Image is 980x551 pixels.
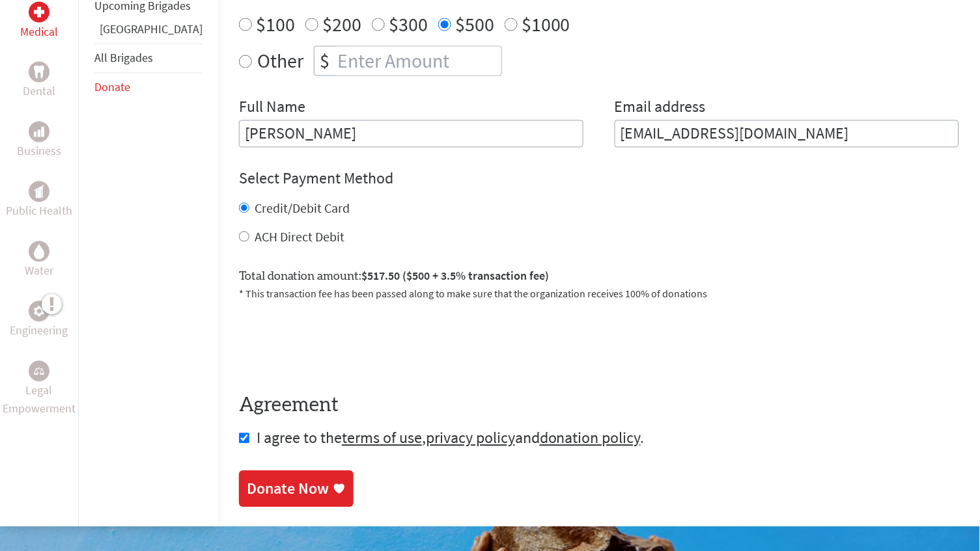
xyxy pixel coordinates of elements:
[255,200,350,217] label: Credit/Debit Card
[426,428,515,448] a: privacy policy
[3,361,76,418] a: Legal EmpowermentLegal Empowerment
[29,62,49,83] div: Dental
[94,20,203,44] li: Belize
[239,267,549,286] label: Total donation amount:
[455,12,494,36] label: $500
[34,127,44,137] img: Business
[29,181,49,202] div: Public Health
[29,301,49,322] div: Engineering
[3,382,76,418] p: Legal Empowerment
[29,241,49,262] div: Water
[335,47,501,75] input: Enter Amount
[6,202,72,221] p: Public Health
[342,428,422,448] a: terms of use
[29,2,49,23] div: Medical
[29,122,49,142] div: Business
[23,83,55,101] p: Dental
[615,97,706,120] label: Email address
[239,394,959,418] h4: Agreement
[94,80,130,95] a: Donate
[615,120,959,148] input: Your Email
[20,23,58,41] p: Medical
[17,122,61,161] a: BusinessBusiness
[239,317,437,368] iframe: reCAPTCHA
[34,368,44,375] img: Legal Empowerment
[522,12,570,36] label: $1000
[34,185,44,198] img: Public Health
[100,21,203,36] a: [GEOGRAPHIC_DATA]
[10,322,68,340] p: Engineering
[361,269,549,284] span: $517.50 ($500 + 3.5% transaction fee)
[239,286,959,302] p: * This transaction fee has been passed along to make sure that the organization receives 100% of ...
[25,262,53,280] p: Water
[389,12,428,36] label: $300
[255,229,344,245] label: ACH Direct Debit
[239,168,959,189] h4: Select Payment Method
[94,51,153,66] a: All Brigades
[34,7,44,18] img: Medical
[94,44,203,74] li: All Brigades
[34,306,44,317] img: Engineering
[239,471,354,507] a: Donate Now
[34,245,44,260] img: Water
[256,12,295,36] label: $100
[94,74,203,102] li: Donate
[239,97,305,120] label: Full Name
[239,120,583,148] input: Enter Full Name
[6,181,72,221] a: Public HealthPublic Health
[23,62,55,101] a: DentalDental
[10,301,68,340] a: EngineeringEngineering
[247,479,329,500] div: Donate Now
[25,241,53,280] a: WaterWater
[17,142,61,161] p: Business
[257,46,303,76] label: Other
[20,2,58,41] a: MedicalMedical
[315,47,335,75] div: $
[257,428,645,448] span: I agree to the , and .
[34,66,44,79] img: Dental
[322,12,361,36] label: $200
[29,361,49,382] div: Legal Empowerment
[540,428,641,448] a: donation policy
